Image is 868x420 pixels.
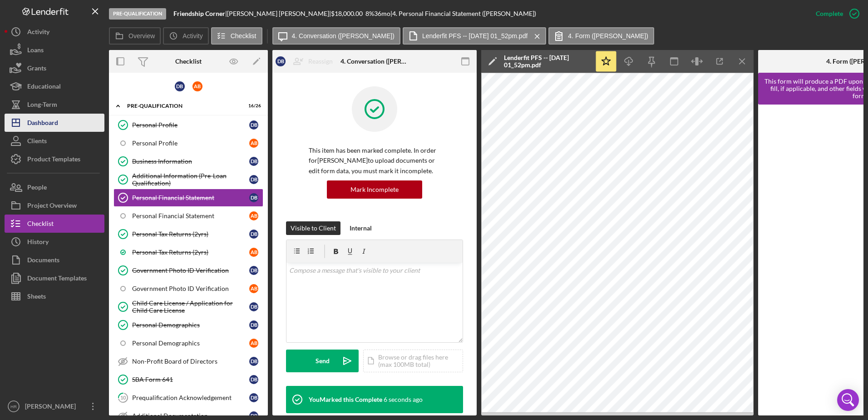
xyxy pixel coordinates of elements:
[109,8,166,20] div: Pre-Qualification
[390,10,536,17] div: | 4. Personal Financial Statement ([PERSON_NAME])
[113,116,263,134] a: Personal ProfileDB
[132,285,249,292] div: Government Photo ID Verification
[113,280,263,298] a: Government Photo ID VerificationAB
[568,32,648,40] label: 4. Form ([PERSON_NAME])
[192,81,202,91] div: A B
[10,404,17,409] text: HR
[113,389,263,407] a: 10Prequalification AcknowledgementDB
[403,27,546,45] button: Lenderfit PFS -- [DATE] 01_52pm.pdf
[249,266,258,275] div: D B
[113,152,263,170] a: Business InformationDB
[249,320,258,330] div: D B
[249,339,258,348] div: A B
[249,139,258,148] div: A B
[5,397,104,415] button: HR[PERSON_NAME]
[132,376,249,383] div: SBA Form 641
[163,27,208,45] button: Activity
[249,375,258,384] div: D B
[249,284,258,293] div: A B
[132,140,249,147] div: Personal Profile
[132,300,249,314] div: Child Care License / Application for Child Care License
[309,145,440,176] p: This item has been marked complete. In order for [PERSON_NAME] to upload documents or edit form d...
[120,395,126,400] tspan: 10
[113,298,263,316] a: Child Care License / Application for Child Care LicenseDB
[286,350,359,372] button: Send
[109,27,161,45] button: Overview
[837,389,859,411] div: Open Intercom Messenger
[276,56,286,66] div: D B
[231,32,256,40] label: Checklist
[127,103,238,109] div: Pre-Qualification
[384,396,423,403] time: 2025-08-27 17:54
[132,172,249,187] div: Additional Information (Pre-Loan Qualification)
[173,10,225,17] b: Friendship Corner
[132,394,249,401] div: Prequalification Acknowledgement
[113,261,263,280] a: Government Photo ID VerificationDB
[249,175,258,184] div: D B
[132,412,249,420] div: Additional Documentation
[132,321,249,329] div: Personal Demographics
[113,316,263,334] a: Personal DemographicsDB
[113,334,263,352] a: Personal DemographicsAB
[249,357,258,366] div: D B
[292,32,395,40] label: 4. Conversation ([PERSON_NAME])
[271,52,342,70] button: DBReassign
[249,157,258,166] div: D B
[227,10,331,17] div: [PERSON_NAME] [PERSON_NAME] |
[211,27,262,45] button: Checklist
[365,10,374,17] div: 8 %
[345,221,376,235] button: Internal
[548,27,654,45] button: 4. Form ([PERSON_NAME])
[113,243,263,261] a: Personal Tax Returns (2yrs)AB
[182,32,202,40] label: Activity
[132,158,249,165] div: Business Information
[309,396,382,403] div: You Marked this Complete
[132,212,249,220] div: Personal Financial Statement
[132,230,249,238] div: Personal Tax Returns (2yrs)
[422,32,528,40] label: Lenderfit PFS -- [DATE] 01_52pm.pdf
[249,302,258,311] div: D B
[340,58,409,65] div: 4. Conversation ([PERSON_NAME])
[5,287,104,305] button: Sheets
[350,221,372,235] div: Internal
[23,397,82,418] div: [PERSON_NAME]
[350,180,399,199] div: Mark Incomplete
[291,221,336,235] div: Visible to Client
[113,370,263,389] a: SBA Form 641DB
[816,5,843,23] div: Complete
[807,5,863,23] button: Complete
[327,180,422,199] button: Mark Incomplete
[132,267,249,274] div: Government Photo ID Verification
[175,81,185,91] div: D B
[249,248,258,257] div: A B
[245,103,261,109] div: 16 / 26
